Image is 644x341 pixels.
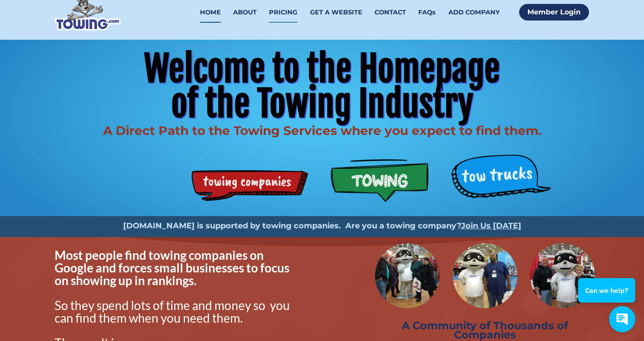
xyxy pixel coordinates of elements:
[448,2,500,23] a: ADD COMPANY
[55,248,292,288] span: Most people find towing companies on Google and forces small businesses to focus on showing up in...
[123,221,461,231] strong: [DOMAIN_NAME] is supported by towing companies. Are you a towing company?
[418,2,436,23] a: FAQs
[103,123,541,138] span: A Direct Path to the Towing Services where you expect to find them.
[233,2,257,23] a: ABOUT
[569,254,644,341] iframe: Conversations
[171,82,473,126] span: of the Towing Industry
[461,221,521,231] a: Join Us [DATE]
[269,2,297,23] a: PRICING
[375,2,406,23] a: CONTACT
[144,47,500,91] span: Welcome to the Homepage
[519,4,589,21] a: Member Login
[55,298,292,325] span: So they spend lots of time and money so you can find them when you need them.
[310,2,362,23] a: GET A WEBSITE
[200,2,221,23] a: HOME
[402,319,571,341] strong: A Community of Thousands of Companies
